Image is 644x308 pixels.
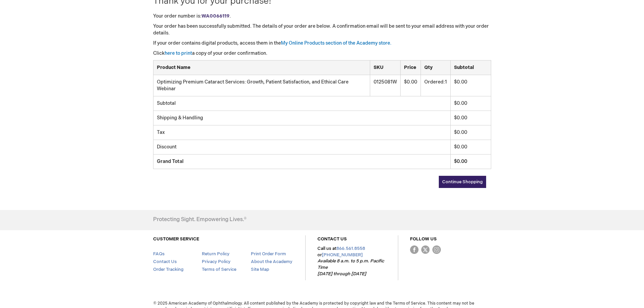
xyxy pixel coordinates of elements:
[201,13,230,19] a: WA0066119
[439,176,486,188] a: Continue Shopping
[322,252,363,258] a: [PHONE_NUMBER]
[153,61,370,75] th: Product Name
[251,251,286,257] a: Print Order Form
[153,50,491,57] p: Click a copy of your order confirmation.
[432,245,441,254] img: instagram
[153,140,450,155] td: Discount
[421,75,450,96] td: 1
[202,251,230,257] a: Return Policy
[370,61,400,75] th: SKU
[421,61,450,75] th: Qty
[153,40,491,47] p: If your order contains digital products, access them in the
[153,13,491,20] p: Your order number is: .
[153,111,450,125] td: Shipping & Handling
[450,61,491,75] th: Subtotal
[153,23,491,37] p: Your order has been successfully submitted. The details of your order are below. A confirmation e...
[202,259,231,264] a: Privacy Policy
[153,251,165,257] a: FAQs
[450,155,491,169] td: $0.00
[153,96,450,111] td: Subtotal
[336,246,365,251] a: 866.561.8558
[400,75,421,96] td: $0.00
[450,96,491,111] td: $0.00
[165,50,192,56] a: here to print
[370,75,400,96] td: 0125081W
[421,245,430,254] img: Twitter
[281,40,391,46] a: My Online Products section of the Academy store.
[400,61,421,75] th: Price
[153,259,177,264] a: Contact Us
[317,245,386,277] p: Call us at or
[153,267,184,272] a: Order Tracking
[251,267,269,272] a: Site Map
[450,111,491,125] td: $0.00
[410,236,437,242] a: FOLLOW US
[424,79,445,85] span: Ordered:
[317,236,347,242] a: CONTACT US
[153,217,246,223] h4: Protecting Sight. Empowering Lives.®
[450,75,491,96] td: $0.00
[442,179,483,185] span: Continue Shopping
[153,125,450,140] td: Tax
[450,125,491,140] td: $0.00
[251,259,292,264] a: About the Academy
[153,75,370,96] td: Optimizing Premium Cataract Services: Growth, Patient Satisfaction, and Ethical Care Webinar
[317,258,384,276] em: Available 8 a.m. to 5 p.m. Pacific Time [DATE] through [DATE]
[450,140,491,155] td: $0.00
[202,267,236,272] a: Terms of Service
[410,245,419,254] img: Facebook
[153,155,450,169] td: Grand Total
[153,236,199,242] a: CUSTOMER SERVICE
